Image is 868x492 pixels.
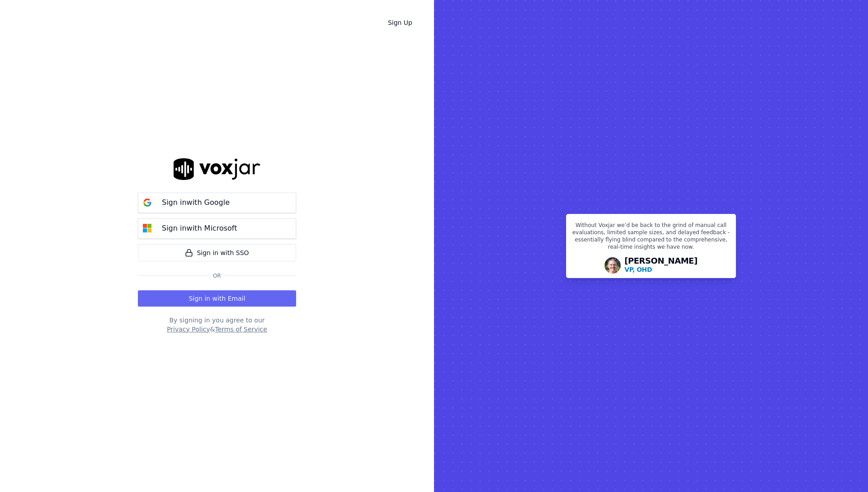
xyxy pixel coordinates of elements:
img: google Sign in button [138,194,156,212]
button: Sign inwith Google [138,193,296,213]
img: logo [174,158,260,180]
img: Avatar [604,257,621,274]
button: Sign inwith Microsoft [138,218,296,239]
button: Terms of Service [215,325,267,334]
p: Sign in with Microsoft [162,223,237,234]
img: microsoft Sign in button [138,219,156,237]
p: Without Voxjar we’d be back to the grind of manual call evaluations, limited sample sizes, and de... [572,222,730,254]
button: Sign in with Email [138,290,296,307]
a: Sign in with SSO [138,244,296,261]
div: [PERSON_NAME] [624,257,698,274]
p: Sign in with Google [162,197,230,208]
span: Or [209,272,225,279]
button: Privacy Policy [167,325,210,334]
a: Sign Up [381,14,420,31]
div: By signing in you agree to our & [138,316,296,334]
p: VP, OHD [624,265,652,274]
